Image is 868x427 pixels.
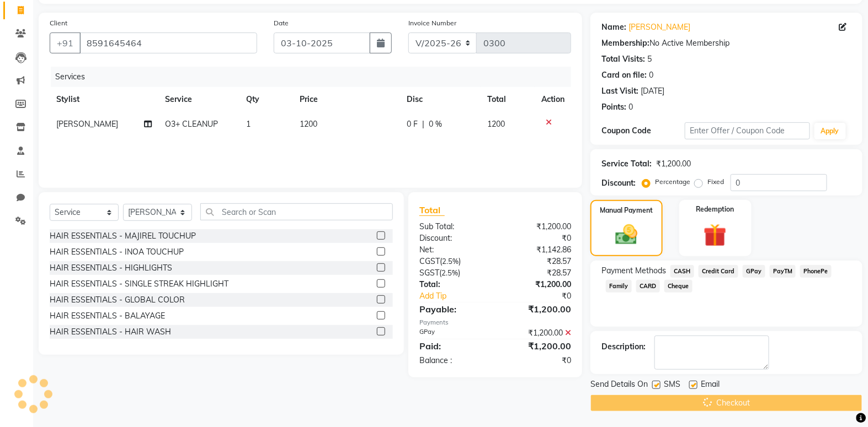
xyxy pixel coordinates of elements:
[629,21,690,33] a: [PERSON_NAME]
[50,87,158,112] th: Stylist
[200,203,393,220] input: Search or Scan
[50,33,81,53] button: +91
[419,268,439,278] span: SGST
[707,177,724,187] label: Fixed
[496,233,580,244] div: ₹0
[649,69,653,81] div: 0
[400,87,481,112] th: Disc
[481,87,535,112] th: Total
[411,233,496,244] div: Discount:
[411,244,496,256] div: Net:
[411,339,496,353] div: Paid:
[50,246,184,258] div: HAIR ESSENTIALS - INOA TOUCHUP
[601,101,626,113] div: Points:
[79,33,257,53] input: Search by Name/Mobile/Email/Code
[601,85,638,97] div: Last Visit:
[601,158,652,170] div: Service Total:
[411,256,496,267] div: ( )
[600,206,653,215] label: Manual Payment
[535,87,571,112] th: Action
[487,119,505,129] span: 1200
[670,265,694,278] span: CASH
[743,265,765,278] span: GPay
[419,256,440,266] span: CGST
[496,339,580,353] div: ₹1,200.00
[411,267,496,279] div: ( )
[56,119,118,129] span: [PERSON_NAME]
[408,18,456,28] label: Invoice Number
[50,310,165,322] div: HAIR ESSENTIALS - BALAYAGE
[50,278,228,290] div: HAIR ESSENTIALS - SINGLE STREAK HIGHLIGHT
[601,53,645,65] div: Total Visits:
[496,256,580,267] div: ₹28.57
[696,204,734,214] label: Redemption
[429,118,442,130] span: 0 %
[699,265,738,278] span: Credit Card
[606,280,632,293] span: Family
[411,327,496,339] div: GPay
[411,221,496,233] div: Sub Total:
[407,118,418,130] span: 0 F
[442,257,459,266] span: 2.5%
[411,290,509,302] a: Add Tip
[50,326,171,338] div: HAIR ESSENTIALS - HAIR WASH
[496,279,580,290] div: ₹1,200.00
[496,244,580,256] div: ₹1,142.86
[441,268,458,277] span: 2.5%
[601,37,649,49] div: Membership:
[274,18,289,28] label: Date
[601,341,646,353] div: Description:
[158,87,239,112] th: Service
[50,230,196,242] div: HAIR ESSENTIALS - MAJIREL TOUCHUP
[800,265,832,278] span: PhonePe
[496,355,580,366] div: ₹0
[239,87,294,112] th: Qty
[246,119,251,129] span: 1
[411,279,496,290] div: Total:
[50,294,185,306] div: HAIR ESSENTIALS - GLOBAL COLOR
[701,379,720,392] span: Email
[496,327,580,339] div: ₹1,200.00
[293,87,400,112] th: Price
[411,302,496,316] div: Payable:
[419,204,445,216] span: Total
[165,119,218,129] span: O3+ CLEANUP
[419,318,571,327] div: Payments
[601,37,851,49] div: No Active Membership
[609,222,645,247] img: _cash.svg
[601,125,685,137] div: Coupon Code
[509,290,579,302] div: ₹0
[656,158,691,170] div: ₹1,200.00
[664,280,693,293] span: Cheque
[629,101,633,113] div: 0
[655,177,690,187] label: Percentage
[664,379,680,392] span: SMS
[641,85,664,97] div: [DATE]
[496,221,580,233] div: ₹1,200.00
[636,280,660,293] span: CARD
[422,118,424,130] span: |
[601,69,647,81] div: Card on file:
[496,302,580,316] div: ₹1,200.00
[601,265,666,277] span: Payment Methods
[770,265,796,278] span: PayTM
[647,53,652,65] div: 5
[50,262,172,274] div: HAIR ESSENTIALS - HIGHLIGHTS
[696,221,734,250] img: _gift.svg
[51,67,579,87] div: Services
[601,21,626,33] div: Name:
[590,379,648,392] span: Send Details On
[50,18,67,28] label: Client
[601,177,636,189] div: Discount:
[496,267,580,279] div: ₹28.57
[411,355,496,366] div: Balance :
[814,123,846,139] button: Apply
[300,119,317,129] span: 1200
[685,122,810,139] input: Enter Offer / Coupon Code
